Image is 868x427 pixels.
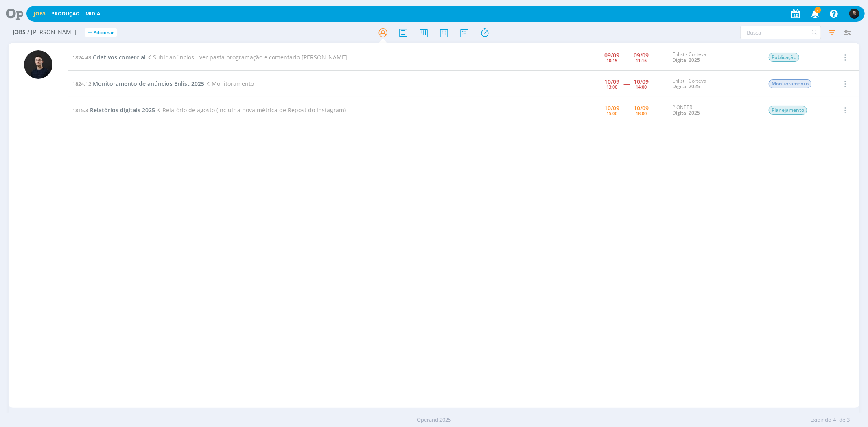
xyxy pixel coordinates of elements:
a: 1815.3Relatórios digitais 2025 [72,106,155,114]
a: Digital 2025 [672,57,700,63]
div: PIONEER [672,105,756,116]
span: ----- [624,106,630,114]
a: 1824.12Monitoramento de anúncios Enlist 2025 [72,80,204,87]
span: 3 [847,416,850,424]
span: Exibindo [810,416,831,424]
span: ----- [624,53,630,61]
span: Relatórios digitais 2025 [90,106,155,114]
div: 11:15 [636,58,647,63]
button: +Adicionar [85,28,117,37]
div: 09/09 [634,52,649,58]
div: 18:00 [636,111,647,115]
span: Planejamento [769,106,807,115]
button: 7 [806,7,823,21]
div: 10:15 [607,58,618,63]
span: 7 [815,7,821,13]
span: 4 [833,416,836,424]
div: 10/09 [605,79,620,85]
a: 1824.43Criativos comercial [72,53,146,61]
span: Monitoramento de anúncios Enlist 2025 [93,80,204,87]
div: Enlist - Corteva [672,52,756,63]
span: Subir anúncios - ver pasta programação e comentário [PERSON_NAME] [146,53,347,61]
div: 15:00 [607,111,618,115]
div: 10/09 [634,105,649,111]
a: Jobs [34,10,46,17]
button: Mídia [83,11,103,17]
span: 1824.12 [72,80,91,87]
a: Digital 2025 [672,109,700,116]
span: Adicionar [94,30,114,35]
div: 14:00 [636,85,647,89]
span: Relatório de agosto (incluir a nova métrica de Repost do Instagram) [155,106,346,114]
a: Digital 2025 [672,83,700,90]
span: / [PERSON_NAME] [27,29,77,36]
div: 10/09 [634,79,649,85]
span: Monitoramento [769,79,811,88]
a: Mídia [85,10,100,17]
span: 1815.3 [72,107,88,114]
img: C [849,9,859,19]
input: Busca [740,26,821,39]
span: 1824.43 [72,54,91,61]
button: Jobs [31,11,48,17]
span: Monitoramento [204,80,254,87]
div: 13:00 [607,85,618,89]
button: C [849,7,860,21]
a: Produção [51,10,80,17]
div: 10/09 [605,105,620,111]
img: C [24,50,52,79]
span: + [88,28,92,37]
button: Produção [49,11,82,17]
span: de [839,416,845,424]
div: 09/09 [605,52,620,58]
span: Criativos comercial [93,53,146,61]
span: Jobs [13,29,26,36]
span: Publicação [769,53,799,62]
div: Enlist - Corteva [672,78,756,90]
span: ----- [624,80,630,87]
